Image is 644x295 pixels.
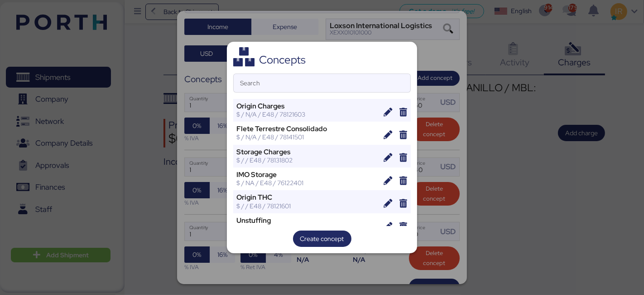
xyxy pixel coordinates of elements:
[234,74,410,92] input: Search
[260,56,306,64] div: Concepts
[236,202,377,210] div: $ / / E48 / 78121601
[236,148,377,156] div: Storage Charges
[236,171,377,179] div: IMO Storage
[236,110,377,118] div: $ / N/A / E48 / 78121603
[293,231,351,247] button: Create concept
[236,216,377,225] div: Unstuffing
[236,102,377,110] div: Origin Charges
[300,233,344,244] span: Create concept
[236,125,377,133] div: Flete Terrestre Consolidado
[236,133,377,141] div: $ / N/A / E48 / 78141501
[236,225,377,233] div: $ / T/CBM / E48 / 78131802
[236,156,377,164] div: $ / / E48 / 78131802
[236,179,377,187] div: $ / NA / E48 / 76122401
[236,193,377,202] div: Origin THC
